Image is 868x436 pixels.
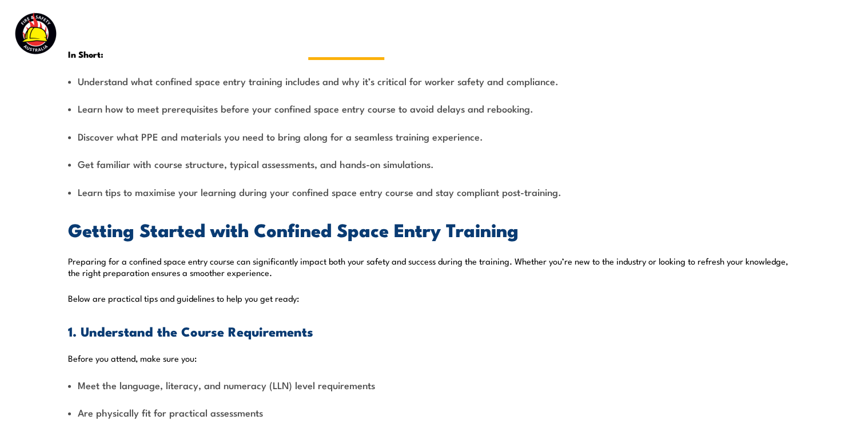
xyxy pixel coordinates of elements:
a: Emergency Response Services [409,20,546,50]
li: Discover what PPE and materials you need to bring along for a seamless training experience. [68,130,800,143]
strong: Getting Started with Confined Space Entry Training [68,215,519,243]
li: Get familiar with course structure, typical assessments, and hands-on simulations. [68,157,800,170]
a: Contact [778,20,814,50]
a: About Us [571,20,613,50]
a: Learner Portal [688,20,753,50]
li: Meet the language, literacy, and numeracy (LLN) level requirements [68,378,800,391]
p: Before you attend, make sure you: [68,353,800,364]
li: Are physically fit for practical assessments [68,406,800,419]
strong: 1. Understand the Course Requirements [68,321,313,341]
li: Understand what confined space entry training includes and why it’s critical for worker safety an... [68,74,800,87]
p: Preparing for a confined space entry course can significantly impact both your safety and success... [68,255,800,278]
li: Learn tips to maximise your learning during your confined space entry course and stay compliant p... [68,185,800,198]
li: Learn how to meet prerequisites before your confined space entry course to avoid delays and reboo... [68,102,800,115]
a: Course Calendar [308,20,384,50]
a: Courses [247,20,283,50]
p: Below are practical tips and guidelines to help you get ready: [68,293,800,304]
a: News [638,20,663,50]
